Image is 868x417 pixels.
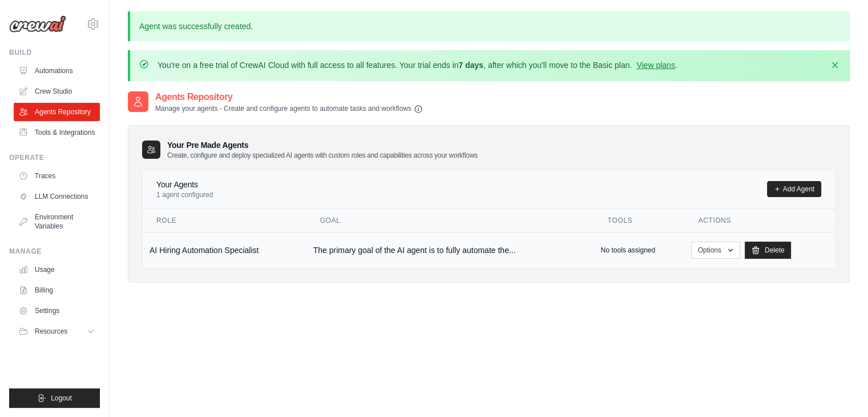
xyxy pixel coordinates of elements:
strong: 7 days [458,61,483,70]
div: Operate [9,153,100,162]
th: Tools [594,209,685,232]
p: Create, configure and deploy specialized AI agents with custom roles and capabilities across your... [167,151,478,160]
td: The primary goal of the AI agent is to fully automate the... [306,232,594,268]
a: Traces [14,167,100,185]
a: Add Agent [767,181,821,197]
div: Build [9,48,100,57]
a: Automations [14,62,100,80]
a: Tools & Integrations [14,123,100,142]
a: Environment Variables [14,208,100,235]
th: Actions [684,209,835,232]
a: LLM Connections [14,187,100,206]
a: Agents Repository [14,103,100,121]
h2: Agents Repository [155,90,423,104]
td: AI Hiring Automation Specialist [143,232,306,268]
button: Resources [14,322,100,340]
h3: Your Pre Made Agents [167,139,478,160]
th: Goal [306,209,594,232]
button: Logout [9,388,100,408]
a: Usage [14,260,100,279]
a: Crew Studio [14,82,100,101]
p: Manage your agents - Create and configure agents to automate tasks and workflows [155,104,423,114]
p: You're on a free trial of CrewAI Cloud with full access to all features. Your trial ends in , aft... [158,59,677,71]
img: Logo [9,15,66,33]
p: 1 agent configured [156,190,213,199]
p: Agent was successfully created. [128,11,850,41]
button: Options [691,242,740,259]
a: View plans [636,61,675,70]
span: Resources [35,327,67,336]
a: Billing [14,281,100,299]
div: Manage [9,247,100,256]
h4: Your Agents [156,179,213,190]
a: Delete [745,242,791,259]
p: No tools assigned [601,246,655,255]
th: Role [143,209,306,232]
a: Settings [14,302,100,320]
span: Logout [51,394,72,403]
